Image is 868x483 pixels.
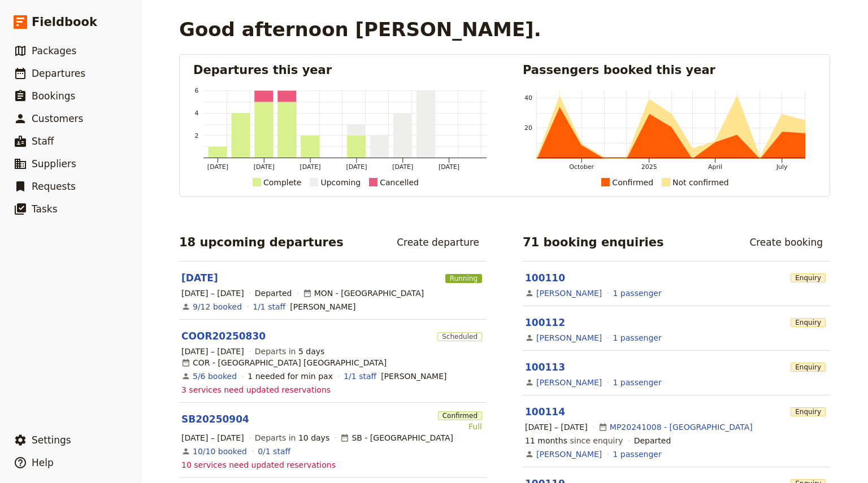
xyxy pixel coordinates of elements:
[634,435,671,446] div: Departed
[392,163,413,171] tspan: [DATE]
[32,113,83,124] span: Customers
[255,288,292,299] div: Departed
[613,449,662,460] a: View the passengers for this booking
[32,203,58,215] span: Tasks
[525,362,565,373] a: 100113
[776,163,788,171] tspan: July
[523,234,664,251] h2: 71 booking enquiries
[179,18,541,41] h1: Good afternoon [PERSON_NAME].
[536,332,602,343] a: [PERSON_NAME]
[672,176,729,189] div: Not confirmed
[445,274,482,283] span: Running
[32,136,54,147] span: Staff
[32,434,71,446] span: Settings
[254,163,275,171] tspan: [DATE]
[612,176,653,189] div: Confirmed
[195,87,199,94] tspan: 6
[525,436,567,445] span: 11 months
[525,272,565,284] a: 100110
[248,371,333,382] div: 1 needed for min pax
[298,347,324,356] span: 5 days
[613,332,662,343] a: View the passengers for this booking
[536,377,602,388] a: [PERSON_NAME]
[569,163,594,171] tspan: October
[181,459,336,471] span: 10 services need updated reservations
[438,411,482,420] span: Confirmed
[195,132,199,140] tspan: 2
[791,363,826,372] span: Enquiry
[380,176,419,189] div: Cancelled
[437,332,482,341] span: Scheduled
[320,176,361,189] div: Upcoming
[346,163,367,171] tspan: [DATE]
[195,110,199,117] tspan: 4
[791,273,826,282] span: Enquiry
[389,233,487,252] a: Create departure
[181,288,244,299] span: [DATE] – [DATE]
[255,432,329,443] span: Departs in
[263,176,301,189] div: Complete
[207,163,228,171] tspan: [DATE]
[381,371,446,382] span: Lisa Marshall
[613,288,662,299] a: View the passengers for this booking
[255,346,324,357] span: Departs in
[610,421,753,433] a: MP20241008 - [GEOGRAPHIC_DATA]
[181,412,249,426] a: SB20250904
[298,433,329,442] span: 10 days
[525,317,565,328] a: 100112
[641,163,657,171] tspan: 2025
[708,163,722,171] tspan: April
[179,234,344,251] h2: 18 upcoming departures
[32,90,75,102] span: Bookings
[181,357,387,368] div: COR - [GEOGRAPHIC_DATA] [GEOGRAPHIC_DATA]
[524,124,532,132] tspan: 20
[32,14,97,31] span: Fieldbook
[438,421,482,432] div: Full
[181,432,244,443] span: [DATE] – [DATE]
[258,446,290,457] a: 0/1 staff
[193,371,237,382] a: View the bookings for this departure
[290,301,355,312] span: Rebecca Arnott
[525,421,588,433] span: [DATE] – [DATE]
[344,371,376,382] a: 1/1 staff
[439,163,459,171] tspan: [DATE]
[613,377,662,388] a: View the passengers for this booking
[742,233,830,252] a: Create booking
[536,449,602,460] a: [PERSON_NAME]
[181,384,331,395] span: 3 services need updated reservations
[32,45,76,56] span: Packages
[523,62,816,79] h2: Passengers booked this year
[525,435,623,446] span: since enquiry
[253,301,285,312] a: 1/1 staff
[181,346,244,357] span: [DATE] – [DATE]
[524,94,532,102] tspan: 40
[193,446,247,457] a: View the bookings for this departure
[32,457,54,468] span: Help
[300,163,321,171] tspan: [DATE]
[303,288,424,299] div: MON - [GEOGRAPHIC_DATA]
[181,271,218,285] a: [DATE]
[181,329,266,343] a: COOR20250830
[791,318,826,327] span: Enquiry
[791,407,826,416] span: Enquiry
[32,68,85,79] span: Departures
[525,406,565,417] a: 100114
[340,432,453,443] div: SB - [GEOGRAPHIC_DATA]
[193,301,242,312] a: View the bookings for this departure
[32,181,76,192] span: Requests
[32,158,76,169] span: Suppliers
[193,62,487,79] h2: Departures this year
[536,288,602,299] a: [PERSON_NAME]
